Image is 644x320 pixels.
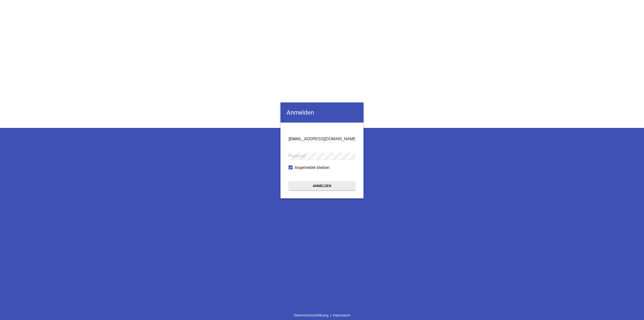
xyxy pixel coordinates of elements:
[331,310,352,320] a: Impressum
[289,181,355,190] button: Anmelden
[292,310,330,320] a: Datenschutzerklärung
[292,310,352,320] div: |
[295,165,330,171] span: Angemeldet bleiben
[280,102,364,123] h4: Anmelden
